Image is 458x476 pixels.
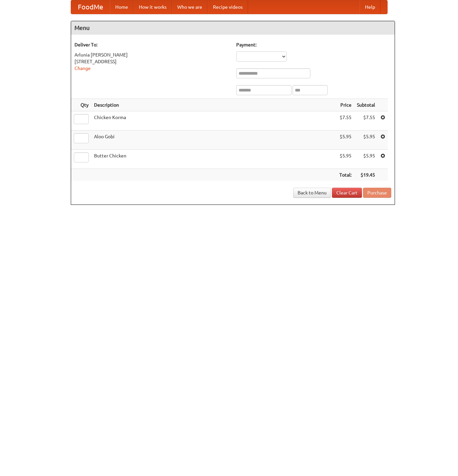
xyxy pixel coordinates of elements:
[71,21,395,35] h4: Menu
[74,51,230,58] div: Arlunia [PERSON_NAME]
[363,188,391,198] button: Purchase
[354,150,378,169] td: $5.95
[71,99,91,111] th: Qty
[337,111,354,131] td: $7.55
[337,169,354,181] th: Total:
[354,111,378,131] td: $7.55
[337,150,354,169] td: $5.95
[208,0,248,14] a: Recipe videos
[74,66,91,71] a: Change
[354,99,378,111] th: Subtotal
[133,0,172,14] a: How it works
[337,131,354,150] td: $5.95
[172,0,208,14] a: Who we are
[71,0,110,14] a: FoodMe
[354,131,378,150] td: $5.95
[332,188,362,198] a: Clear Cart
[337,99,354,111] th: Price
[74,58,230,65] div: [STREET_ADDRESS]
[354,169,378,181] th: $19.45
[91,111,337,131] td: Chicken Korma
[293,188,331,198] a: Back to Menu
[236,41,391,48] h5: Payment:
[91,99,337,111] th: Description
[91,131,337,150] td: Aloo Gobi
[360,0,380,14] a: Help
[91,150,337,169] td: Butter Chicken
[74,41,230,48] h5: Deliver To:
[110,0,133,14] a: Home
